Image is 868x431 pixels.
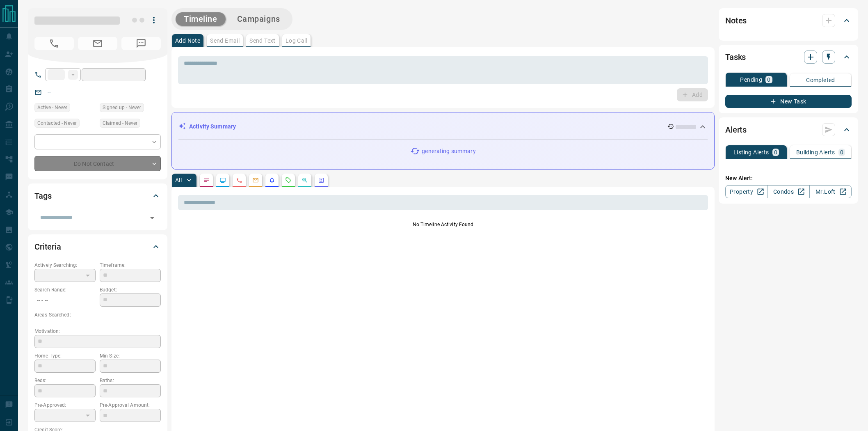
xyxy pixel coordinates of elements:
[725,120,852,140] div: Alerts
[34,240,61,253] h2: Criteria
[34,377,96,384] p: Beds:
[269,177,275,183] svg: Listing Alerts
[100,401,161,409] p: Pre-Approval Amount:
[189,122,236,131] p: Activity Summary
[725,95,852,108] button: New Task
[302,177,308,183] svg: Opportunities
[840,149,843,155] p: 0
[725,174,852,183] p: New Alert:
[219,177,226,183] svg: Lead Browsing Activity
[37,103,67,112] span: Active - Never
[229,12,288,26] button: Campaigns
[34,186,161,206] div: Tags
[48,89,51,95] a: --
[178,119,708,134] div: Activity Summary
[78,37,117,50] span: No Email
[34,261,96,269] p: Actively Searching:
[422,147,475,156] p: generating summary
[733,149,769,155] p: Listing Alerts
[100,286,161,293] p: Budget:
[34,37,74,50] span: No Number
[37,119,77,127] span: Contacted - Never
[34,293,96,307] p: -- - --
[100,377,161,384] p: Baths:
[103,103,141,112] span: Signed up - Never
[285,177,292,183] svg: Requests
[767,185,809,198] a: Condos
[252,177,259,183] svg: Emails
[236,177,242,183] svg: Calls
[175,38,200,44] p: Add Note
[725,11,852,30] div: Notes
[121,37,161,50] span: No Number
[725,50,746,64] h2: Tasks
[34,286,96,293] p: Search Range:
[725,14,747,27] h2: Notes
[318,177,324,183] svg: Agent Actions
[203,177,210,183] svg: Notes
[34,189,51,202] h2: Tags
[809,185,852,198] a: Mr.Loft
[34,401,96,409] p: Pre-Approved:
[796,149,835,155] p: Building Alerts
[767,77,770,83] p: 0
[34,237,161,257] div: Criteria
[34,311,161,319] p: Areas Searched:
[34,328,161,335] p: Motivation:
[725,185,767,198] a: Property
[725,47,852,67] div: Tasks
[176,12,226,26] button: Timeline
[146,212,158,224] button: Open
[774,149,777,155] p: 0
[34,352,96,360] p: Home Type:
[175,177,182,183] p: All
[100,261,161,269] p: Timeframe:
[34,156,161,171] div: Do Not Contact
[100,352,161,360] p: Min Size:
[806,77,835,83] p: Completed
[178,221,708,228] p: No Timeline Activity Found
[725,123,747,136] h2: Alerts
[103,119,137,127] span: Claimed - Never
[740,77,762,83] p: Pending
